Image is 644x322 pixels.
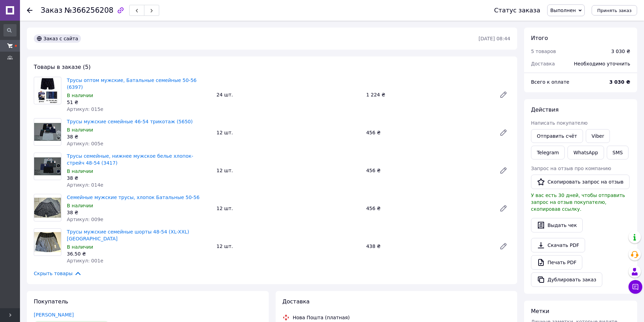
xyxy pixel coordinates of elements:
span: Артикул: 001е [67,258,103,263]
a: Трусы оптом мужские, Батальные семейные 50-56 (6397) [67,77,197,90]
span: Написать покупателю [531,120,587,126]
span: №366256208 [64,6,113,14]
div: 456 ₴ [364,128,494,137]
div: 38 ₴ [67,133,211,140]
span: Доставка [283,298,310,305]
a: Печать PDF [531,255,582,270]
a: Семейные мужские трусы, хлопок Батальные 50-56 [67,195,200,200]
a: Редактировать [497,164,510,177]
a: Трусы семейные, нижнее мужское белье хлопок- стрейч 48-54 (3417) [67,153,193,166]
span: Принять заказ [597,8,632,13]
img: Трусы мужские семейные 46-54 трикотаж (5650) [34,123,61,141]
span: Доставка [531,61,555,66]
b: 3 030 ₴ [609,79,630,85]
div: 3 030 ₴ [611,48,630,55]
div: 1 224 ₴ [364,90,494,100]
div: Вернуться назад [27,7,32,14]
a: Telegram [531,146,565,159]
div: Нова Пошта (платная) [291,314,351,321]
span: Артикул: 014е [67,182,103,188]
button: Отправить счёт [531,129,583,143]
div: Необходимо уточнить [570,56,634,71]
button: Скопировать запрос на отзыв [531,175,630,189]
a: WhatsApp [568,146,604,159]
a: Редактировать [497,126,510,139]
span: Заказ [41,6,62,14]
span: В наличии [67,168,93,174]
button: SMS [607,146,629,159]
a: Трусы мужские семейные шорты 48-54 (XL-XXL) [GEOGRAPHIC_DATA] [67,229,189,241]
button: Принять заказ [592,5,637,15]
div: 456 ₴ [364,166,494,175]
div: 12 шт. [214,128,363,137]
div: 24 шт. [214,90,363,100]
span: Товары в заказе (5) [34,64,91,70]
div: 36.50 ₴ [67,250,211,257]
img: Семейные мужские трусы, хлопок Батальные 50-56 [34,198,61,218]
div: Заказ с сайта [34,34,81,43]
span: Покупатель [34,298,68,305]
button: Выдать чек [531,218,583,232]
div: Статус заказа [494,7,540,14]
span: 5 товаров [531,49,556,54]
span: Скрыть товары [34,270,82,277]
div: 12 шт. [214,166,363,175]
img: Трусы оптом мужские, Батальные семейные 50-56 (6397) [37,77,59,104]
span: Действия [531,106,559,113]
div: 51 ₴ [67,99,211,106]
span: У вас есть 30 дней, чтобы отправить запрос на отзыв покупателю, скопировав ссылку. [531,193,625,212]
div: 438 ₴ [364,241,494,251]
span: Итого [531,35,548,41]
span: Артикул: 005е [67,141,103,146]
img: Трусы мужские семейные шорты 48-54 (XL-XXL) Украина [34,232,61,252]
a: Скачать PDF [531,238,585,252]
button: Чат с покупателем [628,280,642,294]
span: Выполнен [550,8,576,13]
span: Метки [531,308,549,314]
span: Запрос на отзыв про компанию [531,166,611,171]
div: 38 ₴ [67,209,211,216]
time: [DATE] 08:44 [479,36,510,41]
div: 456 ₴ [364,204,494,213]
span: Артикул: 015е [67,106,103,112]
span: В наличии [67,93,93,98]
span: В наличии [67,203,93,208]
span: В наличии [67,244,93,250]
a: Редактировать [497,88,510,102]
a: Viber [586,129,610,143]
span: В наличии [67,127,93,133]
a: [PERSON_NAME] [34,312,74,318]
a: Редактировать [497,239,510,253]
div: 38 ₴ [67,175,211,181]
span: Артикул: 009е [67,217,103,222]
button: Дублировать заказ [531,272,602,287]
img: Трусы семейные, нижнее мужское белье хлопок- стрейч 48-54 (3417) [34,157,61,175]
div: 12 шт. [214,204,363,213]
a: Трусы мужские семейные 46-54 трикотаж (5650) [67,119,193,124]
div: 12 шт. [214,241,363,251]
a: Редактировать [497,201,510,215]
span: Всего к оплате [531,79,569,85]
